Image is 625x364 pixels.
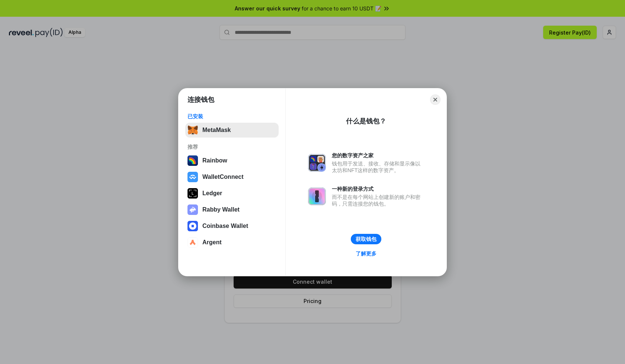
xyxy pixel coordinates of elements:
[332,186,424,192] div: 一种新的登录方式
[308,154,326,172] img: svg+xml,%3Csvg%20xmlns%3D%22http%3A%2F%2Fwww.w3.org%2F2000%2Fsvg%22%20fill%3D%22none%22%20viewBox...
[202,223,248,229] div: Coinbase Wallet
[187,125,198,135] img: svg+xml,%3Csvg%20fill%3D%22none%22%20height%3D%2233%22%20viewBox%3D%220%200%2035%2033%22%20width%...
[187,113,276,120] div: 已安装
[185,186,279,201] button: Ledger
[187,204,198,215] img: svg+xml,%3Csvg%20xmlns%3D%22http%3A%2F%2Fwww.w3.org%2F2000%2Fsvg%22%20fill%3D%22none%22%20viewBox...
[185,235,279,250] button: Argent
[332,160,424,174] div: 钱包用于发送、接收、存储和显示像以太坊和NFT这样的数字资产。
[187,237,198,248] img: svg+xml,%3Csvg%20width%3D%2228%22%20height%3D%2228%22%20viewBox%3D%220%200%2028%2028%22%20fill%3D...
[187,221,198,231] img: svg+xml,%3Csvg%20width%3D%2228%22%20height%3D%2228%22%20viewBox%3D%220%200%2028%2028%22%20fill%3D...
[185,153,279,168] button: Rainbow
[202,190,222,197] div: Ledger
[202,206,240,213] div: Rabby Wallet
[356,250,376,257] div: 了解更多
[202,239,222,246] div: Argent
[332,194,424,207] div: 而不是在每个网站上创建新的账户和密码，只需连接您的钱包。
[356,236,376,242] div: 获取钱包
[202,157,227,164] div: Rainbow
[202,127,231,133] div: MetaMask
[351,249,381,258] a: 了解更多
[332,152,424,159] div: 您的数字资产之家
[430,94,440,105] button: Close
[187,155,198,166] img: svg+xml,%3Csvg%20width%3D%22120%22%20height%3D%22120%22%20viewBox%3D%220%200%20120%20120%22%20fil...
[187,95,214,104] h1: 连接钱包
[185,202,279,217] button: Rabby Wallet
[187,188,198,199] img: svg+xml,%3Csvg%20xmlns%3D%22http%3A%2F%2Fwww.w3.org%2F2000%2Fsvg%22%20width%3D%2228%22%20height%3...
[185,219,279,233] button: Coinbase Wallet
[187,172,198,182] img: svg+xml,%3Csvg%20width%3D%2228%22%20height%3D%2228%22%20viewBox%3D%220%200%2028%2028%22%20fill%3D...
[185,170,279,184] button: WalletConnect
[351,234,381,244] button: 获取钱包
[202,174,244,180] div: WalletConnect
[308,187,326,205] img: svg+xml,%3Csvg%20xmlns%3D%22http%3A%2F%2Fwww.w3.org%2F2000%2Fsvg%22%20fill%3D%22none%22%20viewBox...
[185,123,279,138] button: MetaMask
[187,144,276,150] div: 推荐
[346,117,386,126] div: 什么是钱包？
